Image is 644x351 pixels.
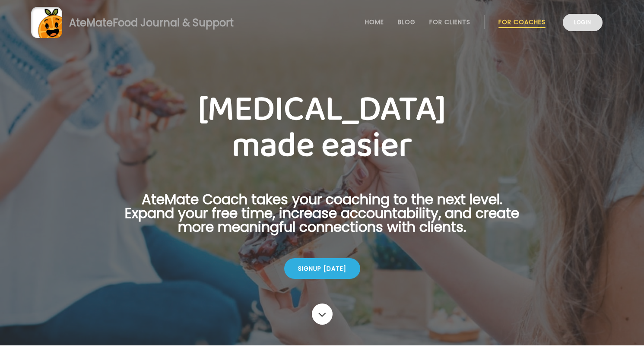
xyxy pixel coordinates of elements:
[62,15,234,30] div: AteMate
[31,7,613,38] a: AteMateFood Journal & Support
[111,92,533,164] h1: [MEDICAL_DATA] made easier
[398,19,416,25] a: Blog
[113,16,234,30] span: Food Journal & Support
[365,19,384,25] a: Home
[284,258,360,279] div: Signup [DATE]
[563,14,603,31] a: Login
[111,193,533,244] p: AteMate Coach takes your coaching to the next level. Expand your free time, increase accountabili...
[498,19,546,25] a: For Coaches
[429,19,470,25] a: For Clients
